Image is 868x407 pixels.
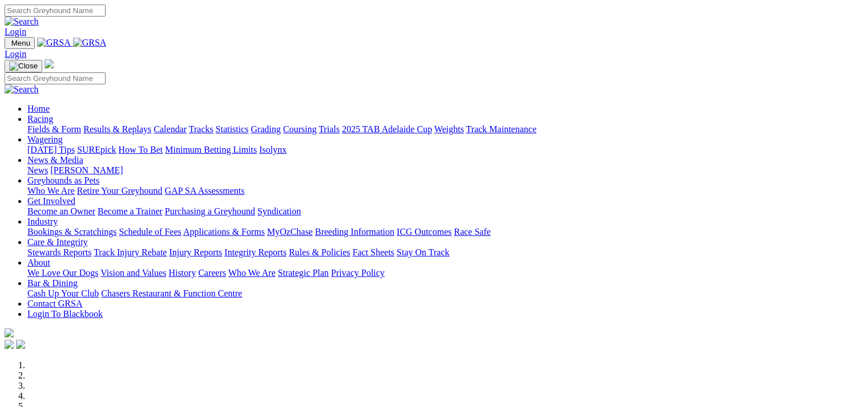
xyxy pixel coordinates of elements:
a: Who We Are [27,186,75,196]
a: GAP SA Assessments [165,186,245,196]
a: Stewards Reports [27,247,91,257]
img: Close [9,62,38,71]
a: Retire Your Greyhound [77,186,163,196]
a: Care & Integrity [27,237,88,247]
a: Login To Blackbook [27,309,103,319]
a: Breeding Information [315,227,394,237]
a: News & Media [27,155,83,165]
a: Vision and Values [100,268,166,278]
a: Fields & Form [27,124,81,134]
img: logo-grsa-white.png [45,59,54,68]
a: Isolynx [259,145,286,154]
div: Get Involved [27,206,863,217]
a: [DATE] Tips [27,145,75,154]
a: Applications & Forms [183,227,265,237]
a: Integrity Reports [224,247,286,257]
div: News & Media [27,165,863,176]
a: [PERSON_NAME] [50,165,123,175]
img: facebook.svg [5,340,14,349]
a: Chasers Restaurant & Function Centre [101,288,242,298]
a: We Love Our Dogs [27,268,98,278]
input: Search [5,72,106,84]
a: Syndication [257,206,301,216]
div: Racing [27,124,863,135]
a: Statistics [216,124,249,134]
a: Strategic Plan [278,268,329,278]
a: Race Safe [454,227,490,237]
a: Bookings & Scratchings [27,227,116,237]
img: GRSA [37,38,71,48]
div: About [27,268,863,278]
a: Cash Up Your Club [27,288,99,298]
a: Rules & Policies [289,247,350,257]
a: How To Bet [119,145,163,154]
a: Schedule of Fees [119,227,181,237]
img: Search [5,17,39,27]
a: About [27,258,50,267]
a: Track Maintenance [466,124,536,134]
img: Search [5,84,39,95]
input: Search [5,5,106,17]
img: twitter.svg [16,340,25,349]
a: Fact Sheets [353,247,394,257]
span: Menu [11,39,30,47]
a: Wagering [27,135,63,144]
a: Privacy Policy [331,268,385,278]
div: Greyhounds as Pets [27,186,863,196]
img: logo-grsa-white.png [5,328,14,337]
a: Trials [318,124,340,134]
a: Home [27,104,50,113]
a: History [168,268,196,278]
div: Bar & Dining [27,288,863,299]
a: Become a Trainer [98,206,163,216]
a: News [27,165,48,175]
a: Careers [198,268,226,278]
a: Tracks [189,124,213,134]
a: Greyhounds as Pets [27,176,99,185]
div: Care & Integrity [27,247,863,258]
a: Injury Reports [169,247,222,257]
a: Results & Replays [83,124,151,134]
a: 2025 TAB Adelaide Cup [342,124,432,134]
a: Who We Are [228,268,276,278]
a: Coursing [283,124,317,134]
a: Contact GRSA [27,299,82,308]
a: Stay On Track [397,247,449,257]
a: MyOzChase [267,227,313,237]
a: Purchasing a Greyhound [165,206,255,216]
div: Industry [27,227,863,237]
a: Racing [27,114,53,124]
a: Login [5,27,26,36]
a: SUREpick [77,145,116,154]
img: GRSA [73,38,107,48]
a: Bar & Dining [27,278,78,288]
a: Weights [434,124,464,134]
a: Grading [251,124,281,134]
a: Track Injury Rebate [94,247,167,257]
a: Industry [27,217,58,226]
a: Get Involved [27,196,75,206]
a: Become an Owner [27,206,95,216]
button: Toggle navigation [5,60,42,72]
button: Toggle navigation [5,37,35,49]
a: Calendar [154,124,187,134]
a: ICG Outcomes [397,227,451,237]
a: Minimum Betting Limits [165,145,257,154]
div: Wagering [27,145,863,155]
a: Login [5,49,26,59]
